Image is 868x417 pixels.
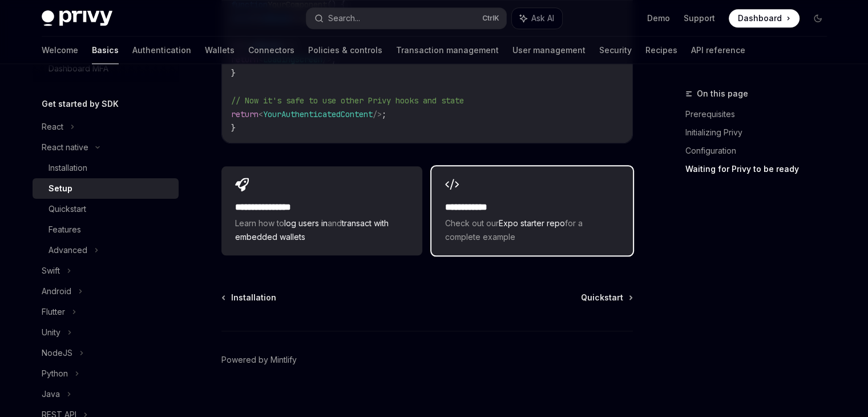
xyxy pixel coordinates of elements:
div: Features [49,223,81,236]
h5: Get started by SDK [42,97,119,111]
span: Learn how to and [235,216,409,244]
a: Setup [33,178,179,199]
span: ; [382,109,386,119]
a: Recipes [645,37,677,64]
a: Initializing Privy [685,123,836,142]
a: Powered by Mintlify [221,354,297,366]
a: Quickstart [33,199,179,219]
a: Connectors [248,37,294,64]
a: Transaction management [396,37,499,64]
span: On this page [697,87,748,101]
div: React [42,120,63,134]
div: React native [42,141,88,154]
span: Installation [231,292,276,303]
span: Ctrl K [482,14,499,23]
div: Advanced [49,243,87,257]
button: Toggle dark mode [809,9,827,27]
a: Waiting for Privy to be ready [685,160,836,178]
a: log users in [284,218,328,228]
a: Configuration [685,142,836,160]
a: User management [512,37,586,64]
span: Check out our for a complete example [445,216,619,244]
div: Installation [49,161,87,175]
div: Swift [42,264,60,278]
a: Basics [92,37,119,64]
span: < [259,109,263,119]
div: Unity [42,326,60,339]
button: Search...CtrlK [306,8,506,29]
span: } [231,123,236,133]
span: return [231,109,259,119]
a: Policies & controls [308,37,382,64]
span: Ask AI [531,13,554,24]
div: NodeJS [42,346,72,360]
a: Prerequisites [685,105,836,123]
a: Installation [223,292,276,303]
div: Python [42,367,68,380]
div: Setup [49,182,72,195]
a: Quickstart [581,292,632,303]
a: Wallets [205,37,235,64]
a: Demo [647,13,670,24]
img: dark logo [42,10,112,26]
span: /> [373,109,382,119]
a: Features [33,219,179,240]
a: Dashboard [729,9,800,27]
a: Welcome [42,37,78,64]
a: API reference [691,37,745,64]
a: Security [599,37,632,64]
div: Search... [328,11,360,25]
span: YourAuthenticatedContent [263,109,373,119]
div: Java [42,387,60,401]
a: Authentication [132,37,191,64]
div: Android [42,284,71,298]
a: Expo starter repo [499,218,565,228]
a: Installation [33,158,179,178]
span: Dashboard [738,13,782,24]
a: **** **** **Check out ourExpo starter repofor a complete example [431,166,632,255]
a: **** **** **** *Learn how tolog users inandtransact with embedded wallets [221,166,422,255]
button: Ask AI [512,8,562,29]
span: Quickstart [581,292,623,303]
div: Flutter [42,305,65,319]
span: } [231,68,236,78]
a: Support [684,13,715,24]
div: Quickstart [49,202,86,216]
span: // Now it's safe to use other Privy hooks and state [231,95,464,106]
